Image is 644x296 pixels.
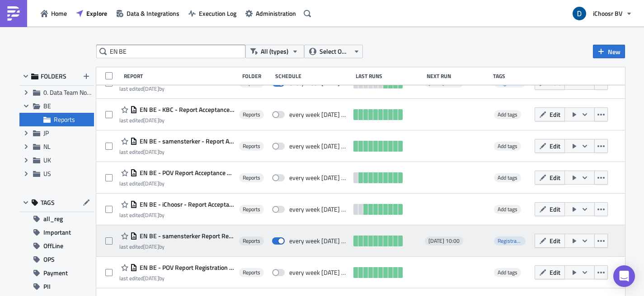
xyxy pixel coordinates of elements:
div: last edited by [119,117,234,124]
span: BE [43,101,51,111]
button: iChoosr BV [567,4,637,23]
span: Administration [256,9,296,18]
img: PushMetrics [6,6,21,21]
time: 2025-07-15T11:49:26Z [143,148,159,156]
div: Last Runs [356,73,422,79]
button: Payment [19,266,94,280]
time: 2025-05-19T09:26:29Z [143,211,159,219]
span: Edit [550,268,560,277]
span: all_reg [43,212,63,226]
button: Edit [535,265,565,279]
div: last edited by [119,243,234,250]
div: last edited by [119,212,234,218]
div: last edited by [119,275,234,282]
span: Add tags [494,173,521,182]
time: 2025-05-19T09:31:47Z [143,179,159,188]
span: [DATE] 10:00 [428,237,460,245]
span: TAGS [41,199,55,207]
button: OffLine [19,239,94,253]
div: every week on Monday until July 1, 2025 [289,205,349,213]
div: every week on Monday until July 1, 2025 [289,174,349,182]
span: Add tags [498,205,517,213]
span: Explore [86,9,107,18]
button: New [593,45,625,58]
button: Select Owner [304,45,363,58]
span: 0. Data Team Notebooks & Reports [43,88,136,97]
button: Edit [535,234,565,248]
div: Tags [493,73,531,79]
span: Add tags [494,205,521,214]
span: Add tags [498,173,517,182]
button: all_reg [19,212,94,226]
div: every week on Monday until July 1, 2025 [289,142,349,150]
span: Reports [243,237,260,245]
span: US [43,169,51,178]
span: Important [43,226,71,239]
span: OPS [43,253,55,266]
div: Next Run [427,73,489,79]
span: PII [43,280,51,293]
span: Registration phase [494,236,526,245]
span: Add tags [494,268,521,277]
span: Edit [550,204,560,214]
span: Add tags [494,110,521,119]
button: Administration [241,6,301,20]
button: Edit [535,171,565,185]
div: every week on Monday until May 20, 2025 [289,268,349,277]
button: Home [36,6,71,20]
span: Reports [243,111,260,118]
div: last edited by [119,180,234,187]
span: EN BE - KBC - Report Acceptance phase May 2025 [137,106,234,114]
span: EN BE - samensterker - Report Acceptance phase May 2025 [137,137,234,145]
span: Add tags [498,110,517,119]
span: Reports [243,269,260,276]
span: Execution Log [199,9,236,18]
div: Open Intercom Messenger [613,265,635,287]
span: EN BE - POV Report Registration phase [137,264,234,272]
button: Edit [535,202,565,216]
span: UK [43,155,51,165]
button: Explore [71,6,112,20]
time: 2025-07-23T14:37:28Z [143,242,159,251]
div: Report [124,73,238,79]
span: Edit [550,173,560,182]
span: NL [43,142,51,151]
button: All (types) [245,45,304,58]
span: FOLDERS [41,72,66,80]
button: Data & Integrations [112,6,184,20]
span: iChoosr BV [593,9,622,18]
span: Reports [243,206,260,213]
time: 2025-05-19T09:28:07Z [143,274,159,282]
input: Search Reports [96,45,245,58]
button: Important [19,226,94,239]
span: Home [51,9,67,18]
button: Execution Log [184,6,241,20]
div: every week on Monday until July 1, 2025 [289,111,349,119]
div: every week on Monday until October 22, 2025 [289,237,349,245]
span: Edit [550,110,560,119]
span: Edit [550,236,560,245]
span: Data & Integrations [127,9,179,18]
button: PII [19,280,94,293]
span: Add tags [494,142,521,151]
div: Folder [242,73,271,79]
span: Registration phase [498,236,540,245]
span: OffLine [43,239,63,253]
span: New [608,47,620,56]
span: EN BE - POV Report Acceptance phase May 2025 [137,169,234,177]
button: Edit [535,107,565,121]
span: Add tags [498,268,517,277]
span: Add tags [498,142,517,150]
div: last edited by [119,148,234,155]
span: Select Owner [320,46,350,56]
div: last edited by [119,85,231,92]
span: All (types) [261,46,288,56]
span: Payment [43,266,68,280]
span: Reports [54,115,75,124]
button: Edit [535,139,565,153]
span: Reports [243,174,260,181]
span: EN BE - samensterker Report Registrations [137,232,234,240]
